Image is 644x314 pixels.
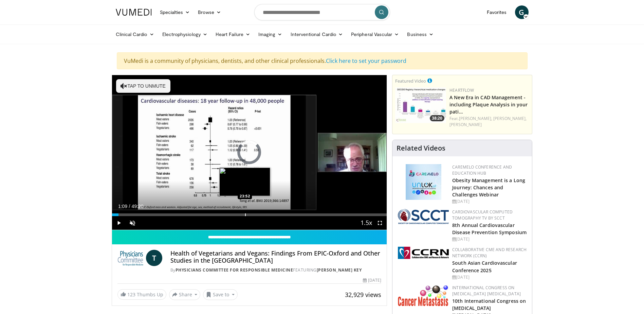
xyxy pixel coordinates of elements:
[449,87,474,93] a: Heartflow
[449,116,529,128] div: Feat.
[398,209,449,224] img: 51a70120-4f25-49cc-93a4-67582377e75f.png.150x105_q85_autocrop_double_scale_upscale_version-0.2.png
[287,28,347,41] a: Interventional Cardio
[398,285,449,306] img: 6ff8bc22-9509-4454-a4f8-ac79dd3b8976.png.150x105_q85_autocrop_double_scale_upscale_version-0.2.png
[449,122,482,127] a: [PERSON_NAME]
[373,216,387,230] button: Fullscreen
[483,5,511,19] a: Favorites
[398,247,449,259] img: a04ee3ba-8487-4636-b0fb-5e8d268f3737.png.150x105_q85_autocrop_double_scale_upscale_version-0.2.png
[131,204,143,209] span: 49:20
[194,5,225,19] a: Browse
[360,216,373,230] button: Playback Rate
[176,267,293,273] a: Physicians Committee for Responsible Medicine
[211,28,254,41] a: Heart Failure
[449,94,528,115] a: A New Era in CAD Management - including Plaque Analysis in your pati…
[397,144,445,152] h4: Related Videos
[452,209,513,221] a: Cardiovascular Computed Tomography TV by SCCT
[459,116,492,121] a: [PERSON_NAME],
[254,28,287,41] a: Imaging
[345,291,381,299] span: 32,929 views
[395,87,446,123] img: 738d0e2d-290f-4d89-8861-908fb8b721dc.150x105_q85_crop-smart_upscale.jpg
[452,260,517,273] a: South Asian Cardiovascular Conference 2025
[452,285,521,297] a: International Congress on [MEDICAL_DATA] [MEDICAL_DATA]
[347,28,403,41] a: Peripheral Vascular
[146,250,162,266] a: T
[219,168,270,196] img: image.jpeg
[363,277,381,283] div: [DATE]
[112,213,387,216] div: Progress Bar
[129,204,130,209] span: /
[452,236,527,242] div: [DATE]
[254,4,390,20] input: Search topics, interventions
[116,79,170,93] button: Tap to unmute
[126,216,139,230] button: Unmute
[169,289,201,300] button: Share
[452,222,527,235] a: 8th Annual Cardiovascular Disease Prevention Symposium
[395,87,446,123] a: 38:20
[395,78,426,84] small: Featured Video
[156,5,194,19] a: Specialties
[112,75,387,230] video-js: Video Player
[117,289,166,300] a: 123 Thumbs Up
[403,28,438,41] a: Business
[118,204,127,209] span: 1:09
[127,291,135,298] span: 123
[430,115,444,121] span: 38:20
[326,57,406,65] a: Click here to set your password
[112,216,126,230] button: Play
[112,28,158,41] a: Clinical Cardio
[170,267,381,273] div: By FEATURING
[406,164,441,200] img: 45df64a9-a6de-482c-8a90-ada250f7980c.png.150x105_q85_autocrop_double_scale_upscale_version-0.2.jpg
[203,289,238,300] button: Save to
[116,9,152,16] img: VuMedi Logo
[493,116,527,121] a: [PERSON_NAME],
[452,247,527,259] a: Collaborative CME and Research Network (CCRN)
[515,5,529,19] a: G
[170,250,381,264] h4: Health of Vegetarians and Vegans: Findings From EPIC-Oxford and Other Studies in the [GEOGRAPHIC_...
[117,52,528,69] div: VuMedi is a community of physicians, dentists, and other clinical professionals.
[452,274,527,280] div: [DATE]
[452,164,512,176] a: CaReMeLO Conference and Education Hub
[452,177,525,198] a: Obesity Management is a Long Journey: Chances and Challenges Webinar
[117,250,143,266] img: Physicians Committee for Responsible Medicine
[317,267,362,273] a: [PERSON_NAME] Key
[452,198,527,205] div: [DATE]
[158,28,211,41] a: Electrophysiology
